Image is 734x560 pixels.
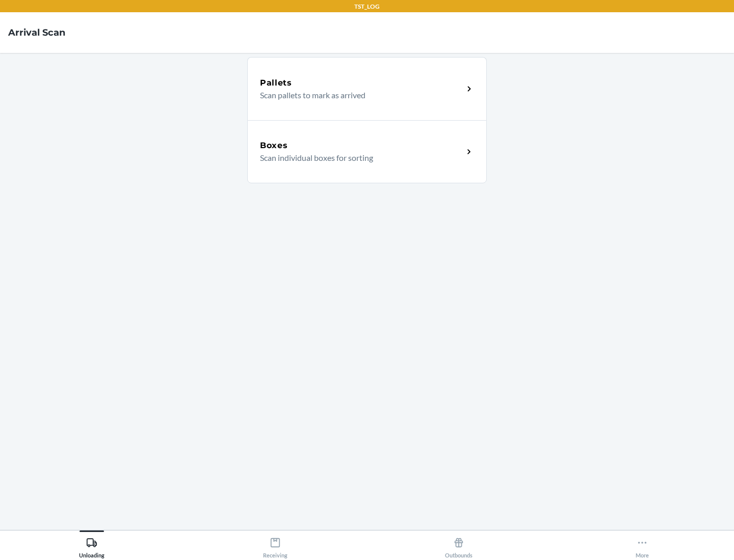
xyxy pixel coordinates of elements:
button: More [550,530,734,558]
p: TST_LOG [354,2,380,11]
h4: Arrival Scan [8,26,65,39]
div: Outbounds [445,533,473,558]
div: Unloading [79,533,104,558]
p: Scan pallets to mark as arrived [260,89,455,101]
button: Receiving [183,530,367,558]
div: Receiving [263,533,287,558]
h5: Boxes [260,139,288,152]
p: Scan individual boxes for sorting [260,152,455,164]
h5: Pallets [260,77,292,89]
button: Outbounds [367,530,550,558]
div: More [636,533,649,558]
a: BoxesScan individual boxes for sorting [247,120,487,183]
a: PalletsScan pallets to mark as arrived [247,57,487,120]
